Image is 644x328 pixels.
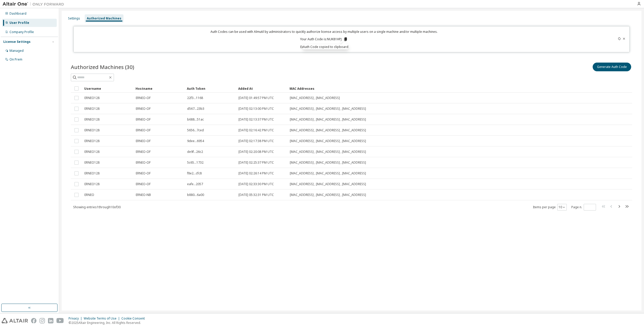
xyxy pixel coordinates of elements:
span: ERNEO128 [84,171,100,175]
p: Your Auth Code is: NUK81HPJ [300,37,348,42]
span: Items per page [533,204,567,211]
div: Authorized Machines [87,16,121,21]
p: Auth Codes can be used with Almutil by administrators to quickly authorize license access by mult... [77,29,572,34]
span: [DATE] 02:33:30 PM UTC [238,182,274,186]
span: b880...6a00 [187,193,204,197]
span: 9dee...6954 [187,139,204,143]
img: facebook.svg [31,318,36,323]
div: Website Terms of Use [84,316,121,321]
span: ERNEO128 [84,161,100,165]
div: User Profile [9,21,29,25]
span: 5c65...1732 [187,161,204,165]
img: linkedin.svg [48,318,53,323]
button: 10 [559,205,565,209]
span: ERNEO-OF [136,150,151,154]
span: [DATE] 02:20:08 PM UTC [238,150,274,154]
span: [MAC_ADDRESS] , [MAC_ADDRESS] , [MAC_ADDRESS] [290,139,366,143]
span: [MAC_ADDRESS] , [MAC_ADDRESS] , [MAC_ADDRESS] [290,182,366,186]
span: Page n. [571,204,596,211]
div: License Settings [3,40,31,44]
span: [MAC_ADDRESS] , [MAC_ADDRESS] , [MAC_ADDRESS] [290,128,366,132]
span: [DATE] 02:17:38 PM UTC [238,139,274,143]
span: ERNEO-OF [136,96,151,100]
span: ERNEO-OF [136,161,151,165]
span: de9f...26c2 [187,150,203,154]
span: 22f3...1168 [187,96,203,100]
span: [MAC_ADDRESS] , [MAC_ADDRESS] , [MAC_ADDRESS] [290,161,366,165]
span: ERNEO-OF [136,171,151,175]
span: ERNEO128 [84,139,100,143]
div: Cookie Consent [121,316,148,321]
span: ERNEO128 [84,96,100,100]
p: © 2025 Altair Engineering, Inc. All Rights Reserved. [69,321,148,325]
div: Auth Token [187,84,234,93]
span: ERNEO-OF [136,128,151,132]
span: ERNEO128 [84,107,100,111]
img: altair_logo.svg [2,318,28,323]
span: [MAC_ADDRESS] , [MAC_ADDRESS] , [MAC_ADDRESS] [290,107,366,111]
span: [MAC_ADDRESS] , [MAC_ADDRESS] , [MAC_ADDRESS] [290,150,366,154]
div: Username [84,84,131,93]
span: ERNEO128 [84,117,100,122]
div: Dashboard [9,12,26,16]
img: instagram.svg [40,318,45,323]
span: ERNEO128 [84,182,100,186]
span: b688...51ac [187,117,204,122]
span: [MAC_ADDRESS] , [MAC_ADDRESS] , [MAC_ADDRESS] [290,193,366,197]
div: Hostname [136,84,183,93]
span: [MAC_ADDRESS] , [MAC_ADDRESS] , [MAC_ADDRESS] [290,171,366,175]
span: ERNEO-OF [136,107,151,111]
span: [DATE] 02:16:42 PM UTC [238,128,274,132]
span: [DATE] 05:32:31 PM UTC [238,193,274,197]
span: f8e2...cfc8 [187,171,202,175]
span: ERNEO-OF [136,182,151,186]
span: Showing entries 1 through 10 of 30 [73,205,121,209]
span: [MAC_ADDRESS] , [MAC_ADDRESS] [290,96,340,100]
p: Expires in 14 minutes, 49 seconds [77,45,572,49]
span: [DATE] 01:49:57 PM UTC [238,96,274,100]
span: ERNEO-OF [136,117,151,122]
span: ERNEO-NB [136,193,151,197]
span: ERNEO128 [84,128,100,132]
span: [MAC_ADDRESS] , [MAC_ADDRESS] , [MAC_ADDRESS] [290,117,366,122]
span: eafe...2057 [187,182,203,186]
button: Generate Auth Code [593,63,631,71]
span: [DATE] 02:13:37 PM UTC [238,117,274,122]
span: 5656...7ced [187,128,204,132]
span: [DATE] 02:25:37 PM UTC [238,161,274,165]
div: On Prem [9,57,22,62]
span: [DATE] 02:13:00 PM UTC [238,107,274,111]
div: Settings [68,16,80,21]
span: ERNEO [84,193,94,197]
img: Altair One [3,2,67,7]
div: Auth Code copied to clipboard [303,44,348,49]
span: ERNEO-OF [136,139,151,143]
span: Authorized Machines (30) [71,63,134,71]
span: d567...23b3 [187,107,204,111]
span: ERNEO128 [84,150,100,154]
div: Privacy [69,316,84,321]
div: Added At [238,84,285,93]
span: [DATE] 02:26:14 PM UTC [238,171,274,175]
div: Company Profile [9,30,34,34]
img: youtube.svg [56,318,64,323]
div: Managed [9,49,24,53]
div: MAC Addresses [290,84,578,93]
